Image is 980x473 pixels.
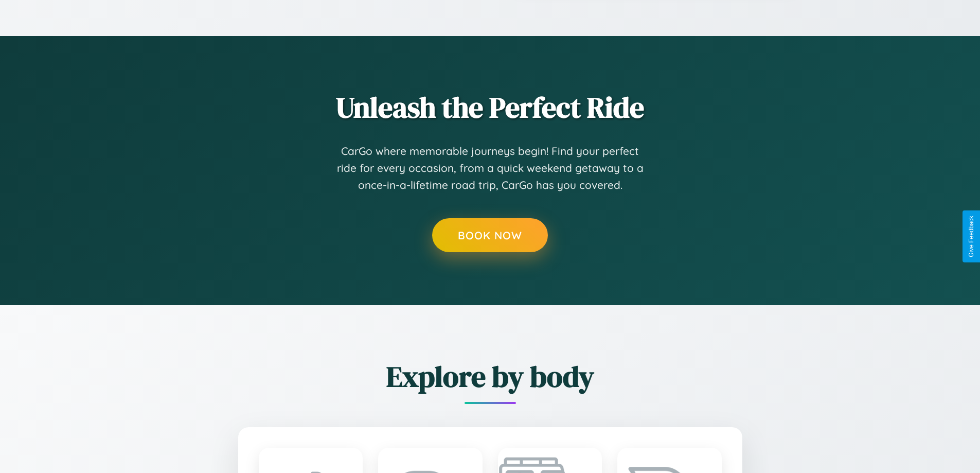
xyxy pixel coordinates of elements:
h2: Explore by body [182,357,799,396]
h2: Unleash the Perfect Ride [182,87,799,127]
button: Book Now [432,218,548,252]
div: Give Feedback [968,216,975,257]
p: CarGo where memorable journeys begin! Find your perfect ride for every occasion, from a quick wee... [336,143,645,194]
